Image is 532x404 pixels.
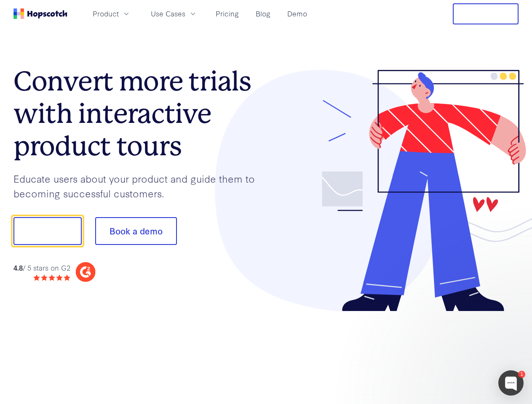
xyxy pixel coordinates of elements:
button: Show me! [13,217,82,245]
button: Product [88,7,136,21]
a: Blog [252,7,274,21]
h1: Convert more trials with interactive product tours [13,65,266,162]
button: Book a demo [95,217,177,245]
p: Educate users about your product and guide them to becoming successful customers. [13,171,266,200]
div: / 5 stars on G2 [13,263,70,273]
a: Demo [284,7,310,21]
div: 1 [518,371,525,378]
strong: 4.8 [13,263,23,272]
button: Use Cases [146,7,202,21]
span: Use Cases [151,8,185,19]
a: Pricing [212,7,242,21]
a: Home [13,8,67,19]
span: Product [93,8,119,19]
button: Free Trial [453,3,519,24]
